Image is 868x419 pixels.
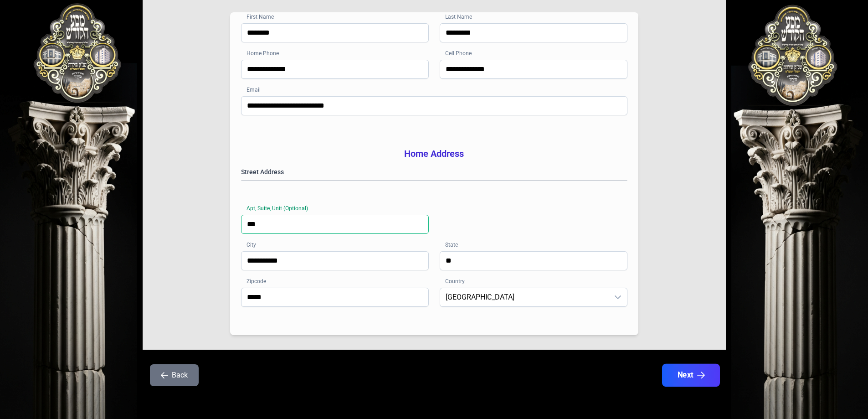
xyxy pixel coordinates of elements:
h3: Home Address [241,147,627,160]
button: Next [662,364,719,387]
button: Back [150,364,199,386]
div: dropdown trigger [609,288,627,306]
span: United States [440,288,609,306]
label: Street Address [241,167,627,176]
